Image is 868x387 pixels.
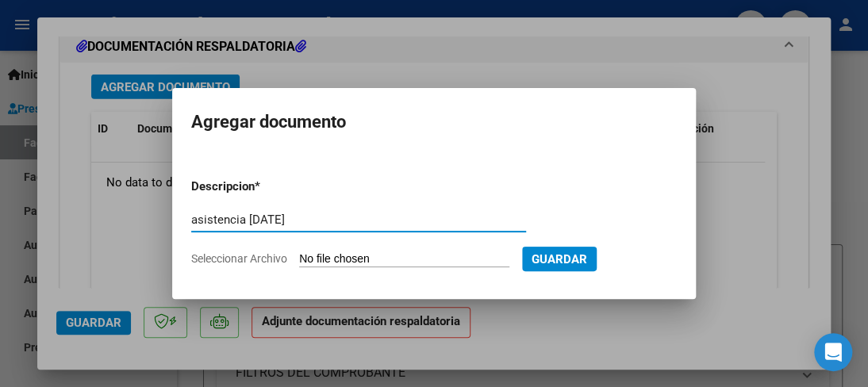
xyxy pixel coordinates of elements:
div: Open Intercom Messenger [814,333,852,371]
span: Seleccionar Archivo [191,252,287,265]
h2: Agregar documento [191,107,677,137]
button: Guardar [522,247,597,271]
span: Guardar [532,252,587,266]
p: Descripcion [191,178,337,196]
